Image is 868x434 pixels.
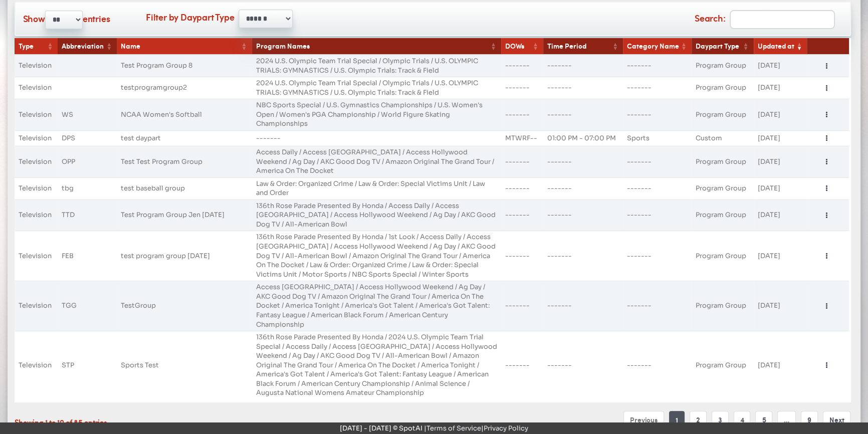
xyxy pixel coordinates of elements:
[623,77,692,99] td: -------
[252,331,501,399] td: 136th Rose Parade Presented By Honda / 2024 U.S. Olympic Team Trial Special / Access Daily / Acce...
[117,146,252,177] td: Test Test Program Group
[117,55,252,77] td: Test Program Group 8
[15,55,58,77] td: Television
[15,99,58,130] td: Television
[15,231,58,281] td: Television
[58,199,117,231] td: TTD
[692,55,754,77] td: Program Group
[252,77,501,99] td: 2024 U.S. Olympic Team Trial Special / Olympic Trials / U.S. OLYMPIC TRIALS: GYMNASTICS / U.S. Ol...
[692,281,754,331] td: Program Group
[623,55,692,77] td: -------
[623,130,692,146] td: Sports
[58,130,117,146] td: DPS
[15,77,58,99] td: Television
[543,130,623,146] td: 01:00 PM - 07:00 PM
[690,411,707,428] a: 2
[543,99,623,130] td: -------
[543,55,623,77] td: -------
[754,38,807,55] th: Updated at: activate to sort column ascending
[692,199,754,231] td: Program Group
[501,99,543,130] td: -------
[252,146,501,177] td: Access Daily / Access [GEOGRAPHIC_DATA] / Access Hollywood Weekend / Ag Day / AKC Good Dog TV / A...
[15,331,58,399] td: Television
[117,38,252,55] th: Name: activate to sort column ascending
[623,231,692,281] td: -------
[117,130,252,146] td: test daypart
[501,231,543,281] td: -------
[543,199,623,231] td: -------
[15,38,58,55] th: Type: activate to sort column ascending
[823,411,850,428] a: Next
[23,11,110,29] label: Show entries
[501,281,543,331] td: -------
[501,199,543,231] td: -------
[117,199,252,231] td: Test Program Group Jen [DATE]
[623,146,692,177] td: -------
[692,231,754,281] td: Program Group
[117,99,252,130] td: NCAA Women's Softball
[15,281,58,331] td: Television
[712,411,729,428] a: 3
[754,77,807,99] td: [DATE]
[58,331,117,399] td: STP
[623,177,692,199] td: -------
[754,281,807,331] td: [DATE]
[692,177,754,199] td: Program Group
[692,130,754,146] td: Custom
[15,177,58,199] td: Television
[623,38,692,55] th: Category Name: activate to sort column ascending
[543,77,623,99] td: -------
[252,38,501,55] th: Program Names: activate to sort column ascending
[734,411,751,428] a: 4
[754,331,807,399] td: [DATE]
[623,331,692,399] td: -------
[692,146,754,177] td: Program Group
[623,99,692,130] td: -------
[58,146,117,177] td: OPP
[117,231,252,281] td: test program group [DATE]
[543,177,623,199] td: -------
[543,331,623,399] td: -------
[501,77,543,99] td: -------
[801,411,818,428] a: 9
[692,99,754,130] td: Program Group
[58,281,117,331] td: TGG
[543,231,623,281] td: -------
[252,199,501,231] td: 136th Rose Parade Presented By Honda / Access Daily / Access [GEOGRAPHIC_DATA] / Access Hollywood...
[730,10,835,29] input: Search:
[754,231,807,281] td: [DATE]
[252,281,501,331] td: Access [GEOGRAPHIC_DATA] / Access Hollywood Weekend / Ag Day / AKC Good Dog TV / Amazon Original ...
[501,130,543,146] td: MTWRF--
[252,55,501,77] td: 2024 U.S. Olympic Team Trial Special / Olympic Trials / U.S. OLYMPIC TRIALS: GYMNASTICS / U.S. Ol...
[623,199,692,231] td: -------
[15,199,58,231] td: Television
[695,10,835,29] label: Search:
[754,199,807,231] td: [DATE]
[623,281,692,331] td: -------
[58,177,117,199] td: tbg
[252,177,501,199] td: Law & Order: Organized Crime / Law & Order: Special Victims Unit / Law and Order
[252,231,501,281] td: 136th Rose Parade Presented By Honda / 1st Look / Access Daily / Access [GEOGRAPHIC_DATA] / Acces...
[543,146,623,177] td: -------
[754,146,807,177] td: [DATE]
[58,38,117,55] th: Abbreviation: activate to sort column ascending
[117,281,252,331] td: TestGroup
[146,11,235,24] label: Filter by Daypart Type
[501,38,543,55] th: DOWs: activate to sort column ascending
[501,55,543,77] td: -------
[543,38,623,55] th: Time Period: activate to sort column ascending
[755,411,772,428] a: 5
[15,130,58,146] td: Television
[484,424,528,432] a: Privacy Policy
[501,331,543,399] td: -------
[754,130,807,146] td: [DATE]
[543,281,623,331] td: -------
[45,11,83,29] select: Showentries
[15,146,58,177] td: Television
[692,77,754,99] td: Program Group
[117,177,252,199] td: test baseball group
[117,77,252,99] td: testprogramgroup2
[692,38,754,55] th: Daypart Type: activate to sort column ascending
[58,231,117,281] td: FEB
[117,331,252,399] td: Sports Test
